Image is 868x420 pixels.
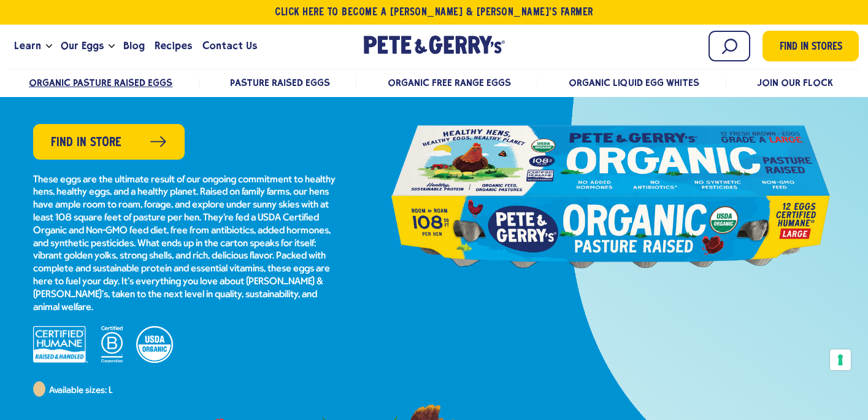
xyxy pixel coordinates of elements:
a: Join Our Flock [757,77,833,88]
button: Open the dropdown menu for Learn [46,44,52,49]
button: Your consent preferences for tracking technologies [830,349,851,370]
span: Learn [14,38,41,53]
a: Pasture Raised Eggs [230,77,329,88]
a: Recipes [150,29,197,63]
span: Find in Store [51,133,121,152]
span: Available sizes: L [49,386,112,395]
a: Blog [118,29,150,63]
span: Blog [123,38,145,53]
a: Learn [9,29,46,63]
input: Search [709,31,750,61]
a: Find in Store [33,124,185,160]
a: Organic Liquid Egg Whites [569,77,699,88]
a: Contact Us [198,29,262,63]
a: Organic Pasture Raised Eggs [29,77,173,88]
span: Find in Stores [780,39,842,56]
button: Open the dropdown menu for Our Eggs [109,44,115,49]
nav: desktop product menu [9,69,859,95]
a: Our Eggs [56,29,109,63]
span: Our Eggs [61,38,104,53]
a: Organic Free Range Eggs [388,77,511,88]
span: Contact Us [202,38,257,53]
a: Find in Stores [762,31,859,61]
span: Recipes [155,38,192,53]
p: These eggs are the ultimate result of our ongoing commitment to healthy hens, healthy eggs, and a... [33,174,340,314]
